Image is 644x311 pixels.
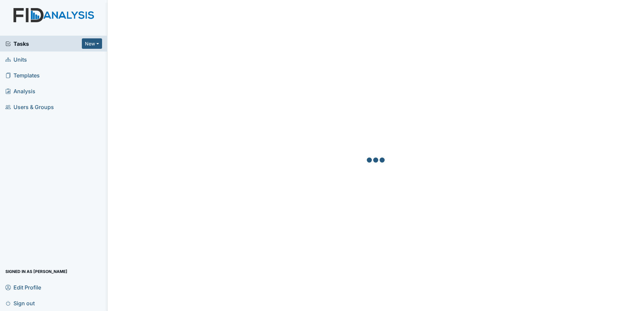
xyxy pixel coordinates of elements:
[5,282,41,292] span: Edit Profile
[5,54,27,65] span: Units
[5,102,54,112] span: Users & Groups
[5,40,82,48] a: Tasks
[82,38,102,49] button: New
[5,70,40,80] span: Templates
[5,86,35,96] span: Analysis
[5,298,35,308] span: Sign out
[5,266,67,277] span: Signed in as [PERSON_NAME]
